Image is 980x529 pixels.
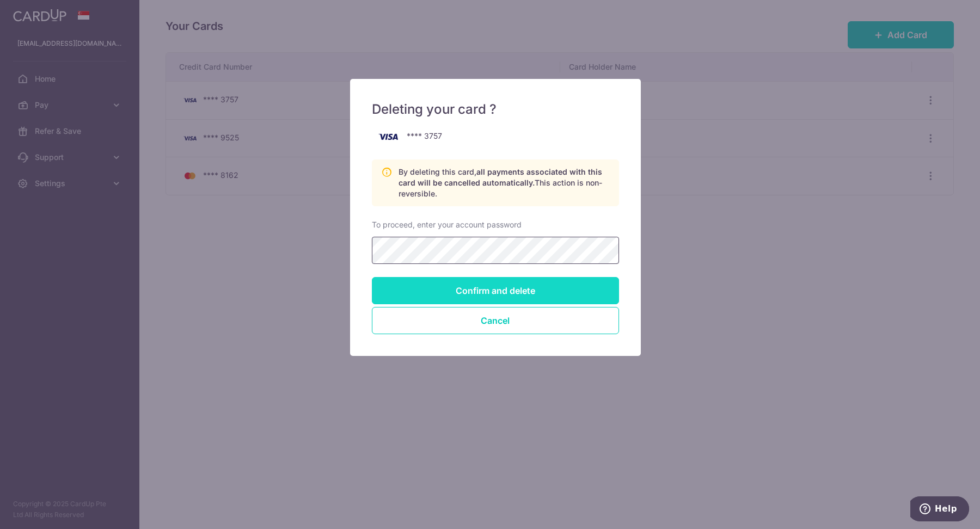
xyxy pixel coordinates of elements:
label: To proceed, enter your account password [372,219,522,230]
iframe: Opens a widget where you can find more information [910,496,969,524]
input: Confirm and delete [372,277,619,304]
p: By deleting this card, This action is non-reversible. [399,167,610,199]
span: Help [24,8,47,17]
span: all payments associated with this card will be cancelled automatically. [399,167,602,187]
img: visa-761abec96037c8ab836742a37ff580f5eed1c99042f5b0e3b4741c5ac3fec333.png [372,127,405,146]
h5: Deleting your card ? [372,101,619,118]
button: Close [372,307,619,334]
